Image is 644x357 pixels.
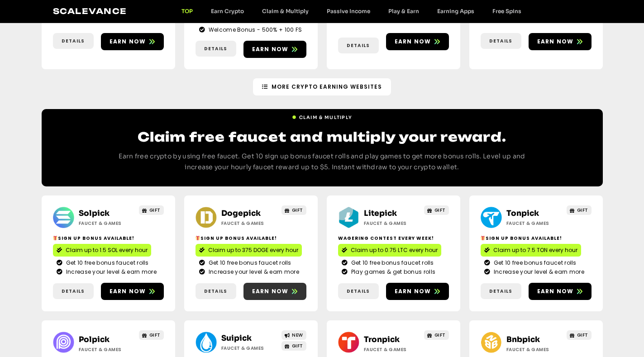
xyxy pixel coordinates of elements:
[292,207,303,214] span: GIFT
[506,335,540,344] a: Bnbpick
[204,45,227,52] span: Details
[208,246,298,254] span: Claim up to 375 DOGE every hour
[204,288,227,295] span: Details
[506,346,563,353] h2: Faucet & Games
[364,346,420,353] h2: Faucet & Games
[489,288,512,295] span: Details
[221,209,261,218] a: Dogepick
[529,283,592,300] a: Earn now
[53,33,94,49] a: Details
[347,288,370,295] span: Details
[434,332,446,338] span: GIFT
[139,330,164,340] a: GIFT
[281,330,306,340] a: NEW
[101,33,164,50] a: Earn now
[172,8,530,14] nav: Menu
[481,244,581,257] a: Claim up to 7.5 TON every hour
[424,205,449,215] a: GIFT
[292,332,303,338] span: NEW
[434,207,446,214] span: GIFT
[567,330,592,340] a: GIFT
[110,38,146,46] span: Earn now
[379,8,428,14] a: Play & Earn
[481,236,485,240] img: 🎁
[221,345,278,352] h2: Faucet & Games
[506,220,563,227] h2: Faucet & Games
[364,220,420,227] h2: Faucet & Games
[395,38,431,46] span: Earn now
[349,268,435,276] span: Play games & get bonus rolls
[252,45,289,53] span: Earn now
[351,246,438,254] span: Claim up to 0.75 LTC every hour
[79,346,135,353] h2: Faucet & Games
[481,283,521,299] a: Details
[299,114,353,121] span: Claim & Multiply
[62,38,85,44] span: Details
[196,283,236,299] a: Details
[53,244,151,257] a: Claim up to 1.5 SOL every hour
[221,333,252,343] a: Suipick
[196,235,306,242] h2: Sign Up Bonus Available!
[252,287,289,295] span: Earn now
[491,268,584,276] span: Increase your level & earn more
[424,330,449,340] a: GIFT
[79,335,110,344] a: Polpick
[491,259,577,267] span: Get 10 free bonus faucet rolls
[428,8,483,14] a: Earning Apps
[349,259,434,267] span: Get 10 free bonus faucet rolls
[105,128,539,146] h2: Claim free faucet and multiply your reward.
[537,38,574,46] span: Earn now
[196,236,200,240] img: 🎁
[221,220,278,227] h2: Faucet & Games
[338,244,441,257] a: Claim up to 0.75 LTC every hour
[481,235,592,242] h2: Sign Up Bonus Available!
[243,41,306,58] a: Earn now
[53,236,57,240] img: 🎁
[101,283,164,300] a: Earn now
[206,26,302,34] span: Welcome Bonus - 500% + 100 FS
[53,6,127,16] a: Scalevance
[149,207,161,214] span: GIFT
[172,8,202,14] a: TOP
[105,151,539,173] p: Earn free crypto by using free faucet. Get 10 sign up bonus faucet rolls and play games to get mo...
[149,332,161,338] span: GIFT
[489,38,512,44] span: Details
[281,205,306,215] a: GIFT
[338,38,379,53] a: Details
[196,244,302,257] a: Claim up to 375 DOGE every hour
[64,268,157,276] span: Increase your level & earn more
[529,33,592,50] a: Earn now
[395,287,431,295] span: Earn now
[386,33,449,50] a: Earn now
[338,235,449,242] h2: Wagering contest every week!
[318,8,379,14] a: Passive Income
[537,287,574,295] span: Earn now
[62,288,85,295] span: Details
[66,246,148,254] span: Claim up to 1.5 SOL every hour
[347,42,370,49] span: Details
[53,235,164,242] h2: Sign Up Bonus Available!
[79,220,135,227] h2: Faucet & Games
[53,283,94,299] a: Details
[206,268,299,276] span: Increase your level & earn more
[243,283,306,300] a: Earn now
[202,8,253,14] a: Earn Crypto
[577,332,588,338] span: GIFT
[292,110,353,121] a: Claim & Multiply
[139,205,164,215] a: GIFT
[110,287,146,295] span: Earn now
[364,209,397,218] a: Litepick
[253,78,391,95] a: More Crypto Earning Websites
[483,8,530,14] a: Free Spins
[196,41,236,57] a: Details
[577,207,588,214] span: GIFT
[64,259,149,267] span: Get 10 free bonus faucet rolls
[272,83,382,91] span: More Crypto Earning Websites
[506,209,539,218] a: Tonpick
[386,283,449,300] a: Earn now
[338,283,379,299] a: Details
[292,343,303,349] span: GIFT
[364,335,400,344] a: Tronpick
[281,341,306,351] a: GIFT
[493,246,577,254] span: Claim up to 7.5 TON every hour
